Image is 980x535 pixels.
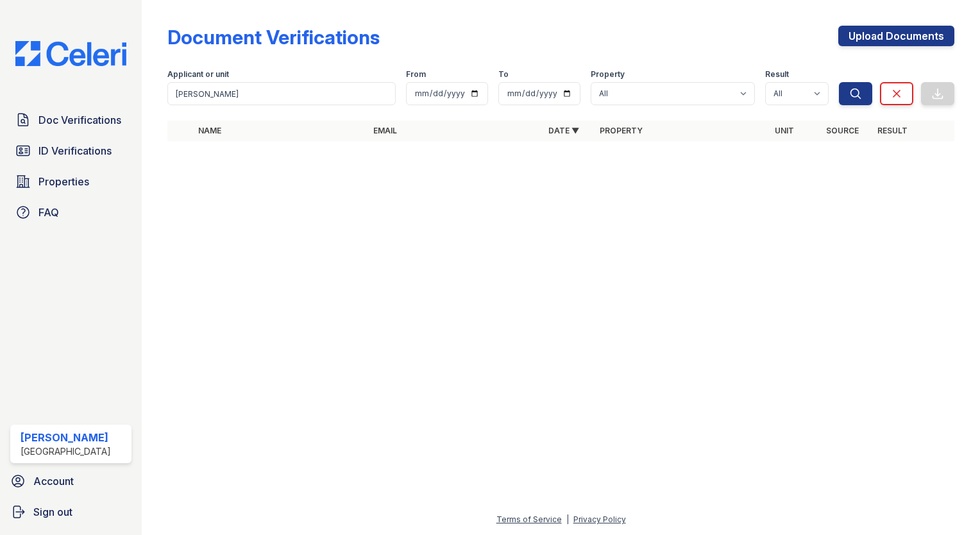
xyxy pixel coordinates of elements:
span: Doc Verifications [38,112,121,128]
span: ID Verifications [38,143,112,158]
a: Account [5,468,137,494]
label: From [406,69,426,80]
label: Result [765,69,789,80]
div: [GEOGRAPHIC_DATA] [21,445,111,458]
a: Source [826,126,859,135]
input: Search by name, email, or unit number [167,82,396,105]
a: Privacy Policy [573,514,626,524]
a: Upload Documents [838,26,954,46]
label: To [498,69,509,80]
img: CE_Logo_Blue-a8612792a0a2168367f1c8372b55b34899dd931a85d93a1a3d3e32e68fde9ad4.png [5,41,137,66]
a: Unit [775,126,794,135]
a: Date ▼ [548,126,579,135]
a: Email [373,126,397,135]
span: Sign out [33,504,72,520]
a: Doc Verifications [10,107,131,133]
div: | [566,514,569,524]
span: FAQ [38,205,59,220]
span: Account [33,473,74,489]
a: Terms of Service [496,514,562,524]
a: Properties [10,169,131,194]
label: Property [591,69,625,80]
div: Document Verifications [167,26,380,49]
span: Properties [38,174,89,189]
label: Applicant or unit [167,69,229,80]
a: FAQ [10,200,131,225]
a: Name [198,126,221,135]
a: Property [600,126,643,135]
a: ID Verifications [10,138,131,164]
a: Result [877,126,908,135]
div: [PERSON_NAME] [21,430,111,445]
a: Sign out [5,499,137,525]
